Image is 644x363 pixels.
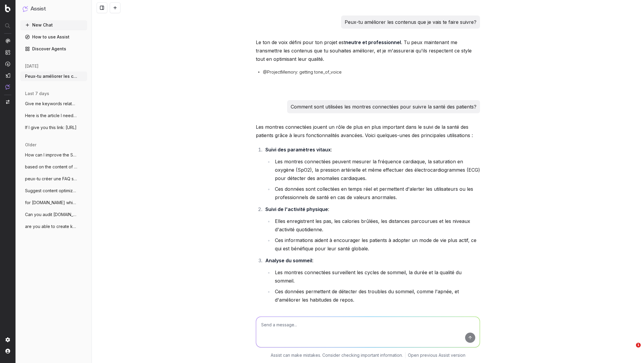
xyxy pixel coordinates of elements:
[636,343,641,348] span: 1
[265,257,312,263] strong: Analyse du sommeil
[25,188,78,194] span: Suggest content optimization and keyword
[25,212,78,218] span: Can you audit [DOMAIN_NAME] in terms of
[20,111,87,120] button: Here is the article I need you to optimi
[5,4,10,12] img: Botify logo
[265,147,331,153] strong: Suivi des paramètres vitaux
[25,113,78,119] span: Here is the article I need you to optimi
[20,123,87,132] button: If I give you this link: [URL]
[5,84,10,89] img: Assist
[256,123,480,139] p: Les montres connectées jouent un rôle de plus en plus important dans le suivi de la santé des pat...
[20,99,87,108] button: Give me keywords related to moving a med
[6,100,10,104] img: Switch project
[25,176,78,182] span: peux-tu créer une FAQ sur Gestion des re
[345,39,401,45] strong: neutre et professionnel
[273,185,480,201] li: Ces données sont collectées en temps réel et permettent d'alerter les utilisateurs ou les profess...
[25,63,38,69] span: [DATE]
[408,352,465,358] a: Open previous Assist version
[273,236,480,253] li: Ces informations aident à encourager les patients à adopter un mode de vie plus actif, ce qui est...
[265,206,328,212] strong: Suivi de l'activité physique
[5,61,10,66] img: Activation
[5,50,10,55] img: Intelligence
[25,224,78,229] span: are you able to create keywords group fo
[273,217,480,234] li: Elles enregistrent les pas, les calories brûlées, les distances parcourues et les niveaux d'activ...
[264,205,480,253] li: :
[273,268,480,285] li: Les montres connectées surveillent les cycles de sommeil, la durée et la qualité du sommeil.
[25,142,36,148] span: older
[25,101,78,107] span: Give me keywords related to moving a med
[25,152,78,158] span: How can I improve the SEO of this page?
[25,73,78,79] span: Peux-tu améliorer les contenus que je va
[25,91,49,97] span: last 7 days
[20,210,87,219] button: Can you audit [DOMAIN_NAME] in terms of
[345,18,476,26] p: Peux-tu améliorer les contenus que je vais te faire suivre?
[5,337,10,342] img: Setting
[30,5,46,13] h1: Assist
[624,343,638,357] iframe: Intercom live chat
[23,6,28,12] img: Assist
[20,222,87,231] button: are you able to create keywords group fo
[264,145,480,201] li: :
[256,38,480,63] p: Le ton de voix défini pour ton projet est . Tu peux maintenant me transmettre les contenus que tu...
[264,308,480,355] li: :
[265,309,307,315] strong: Gestion du stress
[20,174,87,184] button: peux-tu créer une FAQ sur Gestion des re
[23,5,85,13] button: Assist
[20,20,87,30] button: New Chat
[25,164,78,170] span: based on the content of this page showca
[20,72,87,81] button: Peux-tu améliorer les contenus que je va
[263,69,342,75] span: @ProjectMemory: getting tone_of_voice
[5,38,10,43] img: Analytics
[20,186,87,196] button: Suggest content optimization and keyword
[20,32,87,42] a: How to use Assist
[264,256,480,304] li: :
[20,162,87,172] button: based on the content of this page showca
[271,352,403,358] p: Assist can make mistakes. Consider checking important information.
[20,150,87,160] button: How can I improve the SEO of this page?
[273,287,480,304] li: Ces données permettent de détecter des troubles du sommeil, comme l'apnée, et d'améliorer les hab...
[25,125,77,131] span: If I give you this link: [URL]
[5,73,10,78] img: Studio
[20,44,87,54] a: Discover Agents
[25,200,78,206] span: for [DOMAIN_NAME] which is our B2B
[291,103,476,111] p: Comment sont utilisées les montres connectées pour suivre la santé des patients?
[20,198,87,207] button: for [DOMAIN_NAME] which is our B2B
[5,349,10,353] img: My account
[273,157,480,182] li: Les montres connectées peuvent mesurer la fréquence cardiaque, la saturation en oxygène (SpO2), l...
